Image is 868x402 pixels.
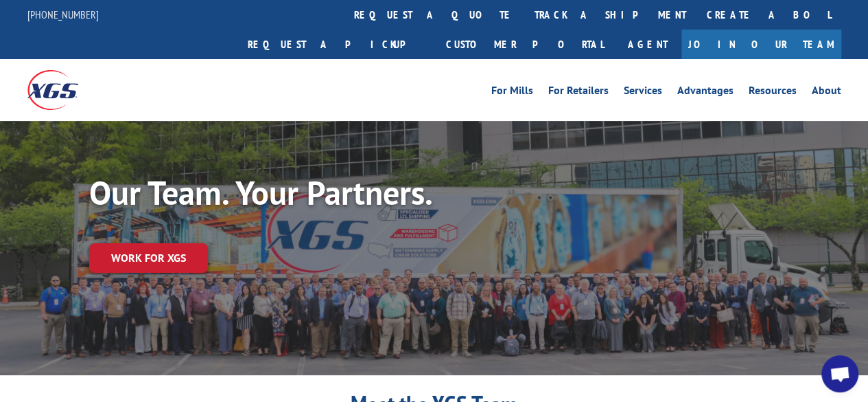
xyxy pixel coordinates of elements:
h1: Our Team. Your Partners. [89,176,501,216]
a: Advantages [677,85,734,100]
a: Resources [749,85,797,100]
a: For Retailers [548,85,609,100]
a: About [812,85,841,100]
a: Customer Portal [436,30,614,59]
a: [PHONE_NUMBER] [27,8,99,21]
a: Services [624,85,662,100]
a: Agent [614,30,681,59]
a: Work for XGS [89,243,208,273]
a: Request a pickup [237,30,436,59]
a: Join Our Team [681,30,841,59]
a: For Mills [491,85,533,100]
div: Open chat [821,355,858,392]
